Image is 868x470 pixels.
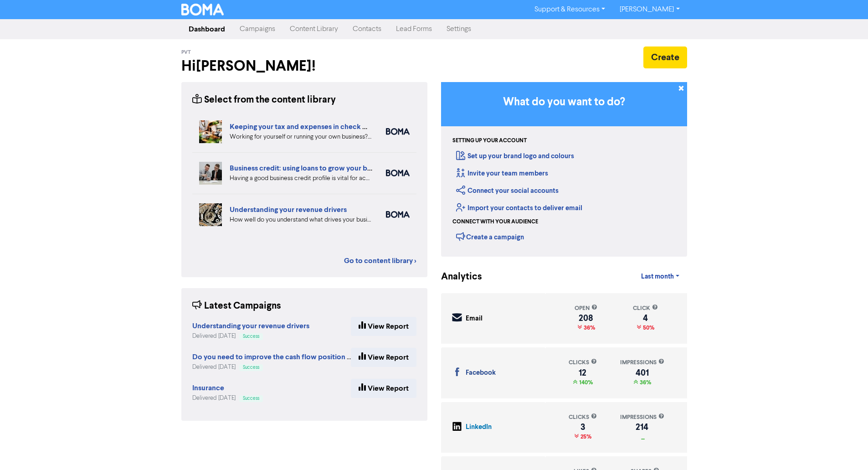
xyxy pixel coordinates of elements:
a: Content Library [282,20,345,38]
img: boma_accounting [386,128,410,135]
a: Business credit: using loans to grow your business [230,164,391,173]
span: 50% [641,324,654,331]
div: click [633,304,658,313]
img: boma [386,170,410,176]
span: _ [639,433,645,440]
div: Facebook [466,368,496,378]
a: Contacts [345,20,389,38]
a: Understanding your revenue drivers [192,323,309,330]
strong: Insurance [192,383,224,393]
div: Analytics [441,270,471,284]
div: Latest Campaigns [192,299,281,313]
a: Go to content library > [344,255,416,266]
div: 12 [569,369,597,377]
div: impressions [620,413,664,422]
iframe: Chat Widget [754,372,868,470]
h2: Hi [PERSON_NAME] ! [181,57,427,75]
button: Create [643,46,687,68]
a: Dashboard [181,20,232,38]
div: Delivered [DATE] [192,332,309,341]
span: Success [243,396,259,401]
div: Delivered [DATE] [192,363,351,372]
span: Success [243,365,259,370]
a: Connect your social accounts [456,186,559,195]
div: impressions [620,358,664,367]
span: 36% [638,379,651,386]
div: Connect with your audience [452,218,538,226]
span: Success [243,334,259,339]
a: Keeping your tax and expenses in check when you are self-employed [230,122,455,131]
div: How well do you understand what drives your business revenue? We can help you review your numbers... [230,215,372,225]
a: [PERSON_NAME] [612,2,687,17]
div: 3 [569,424,597,431]
strong: Understanding your revenue drivers [192,321,309,331]
div: 401 [620,369,664,377]
div: Working for yourself or running your own business? Setup robust systems for expenses & tax requir... [230,132,372,142]
a: Settings [439,20,478,38]
img: boma_accounting [386,211,410,218]
div: Create a campaign [456,230,524,243]
a: Support & Resources [527,2,612,17]
a: View Report [351,379,416,398]
span: 36% [582,324,595,331]
div: LinkedIn [466,422,492,433]
div: 4 [633,315,658,322]
a: Campaigns [232,20,282,38]
div: Having a good business credit profile is vital for accessing routes to funding. We look at six di... [230,174,372,183]
a: Do you need to improve the cash flow position for your business? [192,354,406,361]
h3: What do you want to do? [455,96,673,109]
span: Last month [641,273,674,281]
a: Import your contacts to deliver email [456,204,582,212]
a: View Report [351,317,416,336]
span: 25% [579,433,591,440]
strong: Do you need to improve the cash flow position for your business? [192,352,406,362]
div: clicks [569,413,597,422]
div: 214 [620,424,664,431]
a: Set up your brand logo and colours [456,152,574,160]
div: Email [466,314,483,324]
div: Delivered [DATE] [192,394,263,403]
div: open [575,304,597,313]
div: clicks [569,358,597,367]
a: Lead Forms [389,20,439,38]
span: Pvt [181,49,191,56]
div: 208 [575,315,597,322]
a: Last month [634,268,687,286]
div: Setting up your account [452,137,527,145]
div: Select from the content library [192,93,336,107]
a: Invite your team members [456,169,548,178]
a: Insurance [192,385,224,392]
a: View Report [351,348,416,367]
img: BOMA Logo [181,4,224,15]
span: 140% [577,379,593,386]
div: Getting Started in BOMA [441,82,687,257]
a: Understanding your revenue drivers [230,205,347,214]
